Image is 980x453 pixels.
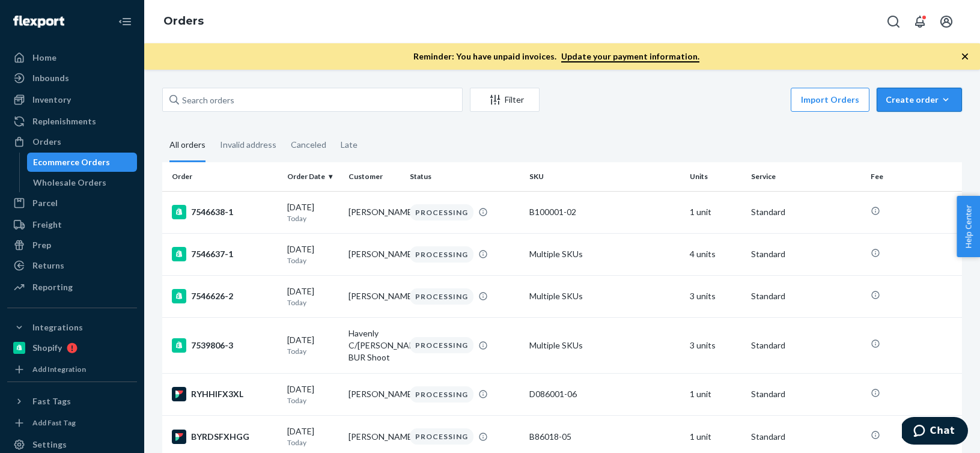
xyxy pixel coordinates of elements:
button: Create order [877,88,962,112]
p: Today [287,297,339,308]
td: Multiple SKUs [525,275,684,317]
p: Reminder: You have unpaid invoices. [413,50,699,62]
div: [DATE] [287,285,339,308]
td: 3 units [685,317,746,373]
td: 3 units [685,275,746,317]
div: [DATE] [287,425,339,448]
div: Fast Tags [32,395,71,407]
button: Open notifications [908,10,932,34]
th: Fee [866,162,962,191]
div: Reporting [32,281,73,293]
button: Filter [470,88,540,112]
td: [PERSON_NAME] [344,191,405,233]
div: [DATE] [287,334,339,356]
div: Filter [470,94,539,106]
p: Today [287,395,339,406]
td: Multiple SKUs [525,317,684,373]
div: Add Integration [32,364,86,374]
iframe: Opens a widget where you can chat to one of our agents [902,417,968,447]
div: Invalid address [220,129,276,160]
button: Fast Tags [7,392,137,411]
button: Close Navigation [113,10,137,34]
p: Standard [751,339,862,351]
p: Today [287,255,339,266]
div: PROCESSING [410,288,473,305]
th: Order [162,162,282,191]
td: 1 unit [685,191,746,233]
a: Prep [7,236,137,255]
th: Service [746,162,866,191]
div: PROCESSING [410,428,473,445]
div: 7546638-1 [172,205,278,219]
p: Standard [751,431,862,443]
div: Add Fast Tag [32,418,76,428]
button: Open Search Box [881,10,905,34]
div: B86018-05 [529,431,680,443]
th: SKU [525,162,684,191]
ol: breadcrumbs [154,4,213,39]
div: Settings [32,439,67,451]
div: Ecommerce Orders [33,156,110,168]
div: Shopify [32,342,62,354]
a: Inventory [7,90,137,109]
a: Shopify [7,338,137,357]
div: PROCESSING [410,246,473,263]
div: PROCESSING [410,337,473,353]
button: Help Center [957,196,980,257]
div: Prep [32,239,51,251]
a: Ecommerce Orders [27,153,138,172]
td: Multiple SKUs [525,233,684,275]
div: Returns [32,260,64,272]
input: Search orders [162,88,463,112]
div: D086001-06 [529,388,680,400]
a: Wholesale Orders [27,173,138,192]
th: Order Date [282,162,344,191]
td: Havenly C/[PERSON_NAME] BUR Shoot [344,317,405,373]
a: Home [7,48,137,67]
div: BYRDSFXHGG [172,430,278,444]
p: Standard [751,248,862,260]
div: [DATE] [287,201,339,223]
a: Update your payment information. [561,51,699,62]
a: Reporting [7,278,137,297]
div: 7546637-1 [172,247,278,261]
div: B100001-02 [529,206,680,218]
div: Parcel [32,197,58,209]
td: 1 unit [685,373,746,415]
td: [PERSON_NAME] [344,373,405,415]
div: Wholesale Orders [33,177,106,189]
button: Open account menu [934,10,958,34]
div: 7546626-2 [172,289,278,303]
a: Orders [163,14,204,28]
td: [PERSON_NAME] [344,275,405,317]
button: Integrations [7,318,137,337]
div: Freight [32,219,62,231]
a: Parcel [7,193,137,213]
th: Status [405,162,525,191]
a: Freight [7,215,137,234]
td: 4 units [685,233,746,275]
a: Add Fast Tag [7,416,137,430]
div: Replenishments [32,115,96,127]
a: Returns [7,256,137,275]
th: Units [685,162,746,191]
p: Standard [751,388,862,400]
div: RYHHIFX3XL [172,387,278,401]
div: Home [32,52,56,64]
div: Canceled [291,129,326,160]
a: Replenishments [7,112,137,131]
p: Standard [751,206,862,218]
img: Flexport logo [13,16,64,28]
p: Today [287,213,339,223]
div: Inbounds [32,72,69,84]
div: Customer [348,171,400,181]
div: 7539806-3 [172,338,278,353]
a: Add Integration [7,362,137,377]
div: [DATE] [287,243,339,266]
div: PROCESSING [410,204,473,220]
div: All orders [169,129,205,162]
p: Today [287,437,339,448]
div: Integrations [32,321,83,333]
div: Late [341,129,358,160]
